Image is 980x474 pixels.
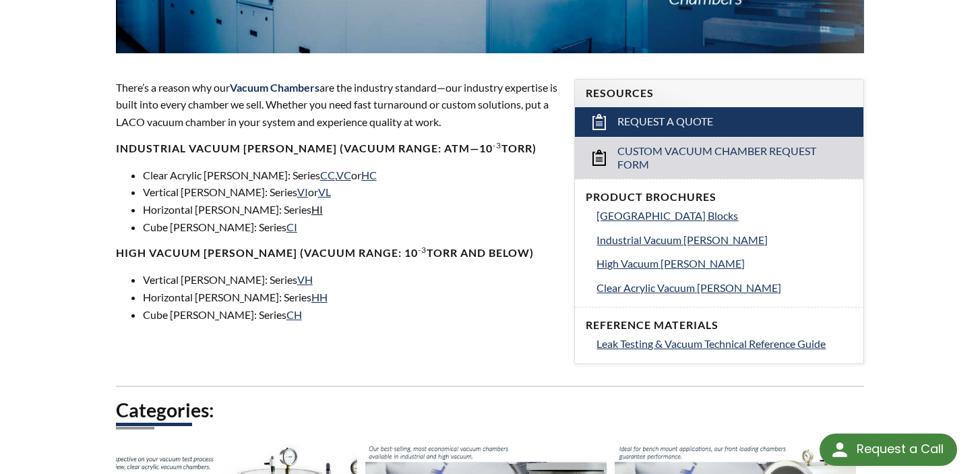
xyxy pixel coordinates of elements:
a: Clear Acrylic Vacuum [PERSON_NAME] [596,279,853,297]
p: There’s a reason why our are the industry standard—our industry expertise is built into every cha... [116,79,559,131]
span: Vacuum Chambers [230,81,319,94]
li: Cube [PERSON_NAME]: Series [143,218,559,236]
li: Vertical [PERSON_NAME]: Series or [143,183,559,201]
a: Custom Vacuum Chamber Request Form [575,137,863,179]
li: Cube [PERSON_NAME]: Series [143,306,559,324]
sup: -3 [493,140,501,150]
a: VL [318,185,331,198]
a: High Vacuum [PERSON_NAME] [596,255,853,272]
span: Leak Testing & Vacuum Technical Reference Guide [596,337,826,350]
h2: Categories: [116,398,865,423]
span: Clear Acrylic Vacuum [PERSON_NAME] [596,281,781,294]
span: Industrial Vacuum [PERSON_NAME] [596,233,768,246]
a: Industrial Vacuum [PERSON_NAME] [596,231,853,249]
h4: Reference Materials [586,318,853,332]
a: Leak Testing & Vacuum Technical Reference Guide [596,335,853,353]
a: VI [297,185,308,198]
h4: Industrial Vacuum [PERSON_NAME] (vacuum range: atm—10 Torr) [116,142,559,156]
span: High Vacuum [PERSON_NAME] [596,257,745,270]
a: VC [336,169,351,181]
a: HI [311,203,323,216]
img: round button [829,439,851,461]
li: Horizontal [PERSON_NAME]: Series [143,289,559,306]
a: [GEOGRAPHIC_DATA] Blocks [596,207,853,225]
span: Request a Quote [617,115,713,129]
div: Request a Call [857,434,944,465]
a: HH [311,291,328,303]
li: Vertical [PERSON_NAME]: Series [143,271,559,289]
a: HC [361,169,377,181]
h4: High Vacuum [PERSON_NAME] (Vacuum range: 10 Torr and below) [116,246,559,260]
h4: Product Brochures [586,190,853,204]
span: [GEOGRAPHIC_DATA] Blocks [596,209,738,222]
a: Request a Quote [575,107,863,137]
li: Horizontal [PERSON_NAME]: Series [143,201,559,218]
a: CI [286,220,297,233]
a: VH [297,273,313,286]
a: CC [320,169,335,181]
span: Custom Vacuum Chamber Request Form [617,144,822,173]
li: Clear Acrylic [PERSON_NAME]: Series , or [143,167,559,184]
sup: -3 [418,245,427,255]
div: Request a Call [820,434,957,466]
h4: Resources [586,86,853,100]
a: CH [286,308,302,321]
